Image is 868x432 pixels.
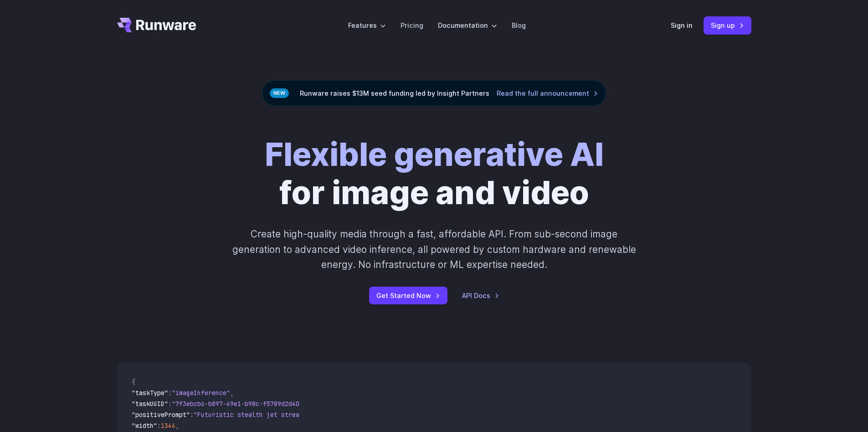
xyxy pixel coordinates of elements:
a: Read the full announcement [497,88,598,98]
label: Documentation [438,20,497,31]
span: : [190,411,194,419]
span: "taskUUID" [132,400,168,408]
h1: for image and video [265,135,604,212]
span: "taskType" [132,389,168,397]
span: , [230,389,234,397]
span: , [175,422,179,430]
a: Blog [512,20,526,31]
span: "7f3ebcb6-b897-49e1-b98c-f5789d2d40d7" [172,400,310,408]
a: API Docs [462,290,499,301]
span: 1344 [161,422,175,430]
a: Go to / [117,18,196,32]
span: : [157,422,161,430]
span: "width" [132,422,157,430]
span: : [168,389,172,397]
label: Features [348,20,386,31]
span: { [132,378,135,386]
span: : [168,400,172,408]
span: "positivePrompt" [132,411,190,419]
span: "Futuristic stealth jet streaking through a neon-lit cityscape with glowing purple exhaust" [194,411,525,419]
a: Sign up [704,16,751,34]
a: Sign in [671,20,693,31]
strong: Flexible generative AI [265,135,604,174]
div: Runware raises $13M seed funding led by Insight Partners [262,80,606,106]
p: Create high-quality media through a fast, affordable API. From sub-second image generation to adv... [231,226,637,272]
span: "imageInference" [172,389,230,397]
a: Get Started Now [369,287,447,304]
a: Pricing [401,20,423,31]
